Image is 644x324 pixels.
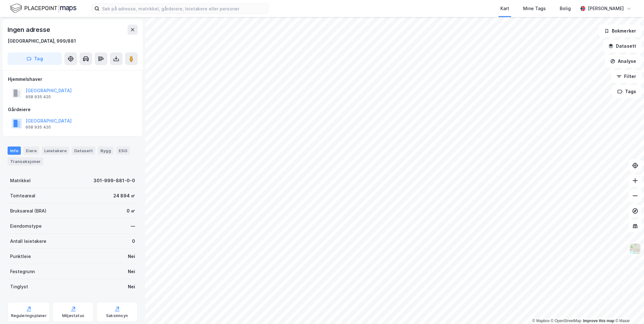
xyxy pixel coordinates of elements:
div: Reguleringsplaner [11,313,47,318]
div: Hjemmelshaver [8,75,137,83]
div: 0 ㎡ [127,207,135,215]
iframe: Chat Widget [612,294,644,324]
div: Gårdeiere [8,106,137,113]
button: Tag [8,52,62,65]
div: — [131,222,135,230]
div: Transaksjoner [8,157,43,165]
div: Datasett [72,147,95,155]
input: Søk på adresse, matrikkel, gårdeiere, leietakere eller personer [99,4,268,13]
div: Info [8,147,21,155]
button: Analyse [605,55,641,68]
div: Kart [500,5,509,12]
div: Nei [128,253,135,260]
div: 958 935 420 [26,125,51,130]
div: Festegrunn [10,268,35,275]
div: [GEOGRAPHIC_DATA], 999/881 [8,37,76,45]
img: logo.f888ab2527a4732fd821a326f86c7f29.svg [10,3,76,14]
div: Kontrollprogram for chat [612,294,644,324]
div: Miljøstatus [62,313,84,318]
div: Nei [128,268,135,275]
div: Leietakere [42,147,69,155]
a: Mapbox [532,319,550,323]
div: Bygg [98,147,114,155]
div: Antall leietakere [10,237,46,245]
div: Bruksareal (BRA) [10,207,46,215]
button: Datasett [603,40,641,52]
div: Saksinnsyn [106,313,128,318]
button: Filter [611,70,641,83]
div: Matrikkel [10,177,31,184]
button: Tags [612,85,641,98]
button: Bokmerker [599,25,641,37]
div: [PERSON_NAME] [588,5,624,12]
div: Ingen adresse [8,25,51,35]
div: ESG [116,147,130,155]
div: Mine Tags [523,5,546,12]
div: 24 894 ㎡ [113,192,135,200]
a: OpenStreetMap [551,319,581,323]
div: Eiendomstype [10,222,42,230]
div: Punktleie [10,253,31,260]
div: Tomteareal [10,192,35,200]
a: Improve this map [583,319,614,323]
div: Bolig [560,5,571,12]
div: Tinglyst [10,283,28,291]
div: 0 [132,237,135,245]
div: 301-999-881-0-0 [93,177,135,184]
img: Z [629,243,641,255]
div: Eiere [23,147,39,155]
div: Nei [128,283,135,291]
div: 958 935 420 [26,94,51,99]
